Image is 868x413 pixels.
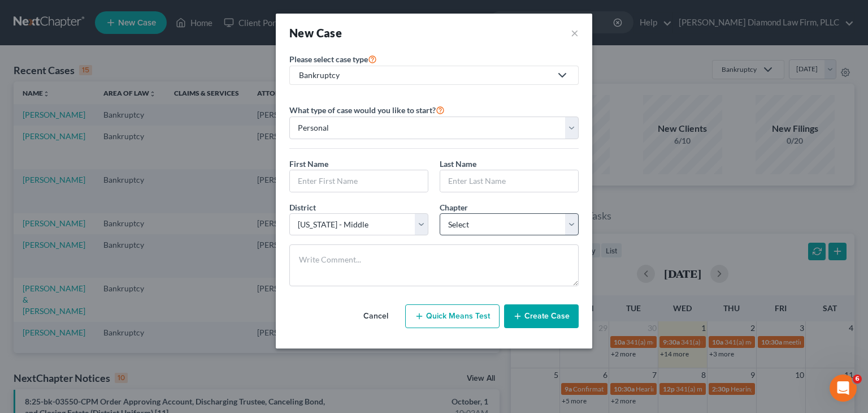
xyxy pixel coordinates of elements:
div: Bankruptcy [299,70,551,81]
span: Chapter [440,203,468,212]
button: Create Case [504,304,579,328]
label: What type of case would you like to start? [289,103,445,117]
button: Quick Means Test [405,304,500,328]
span: Last Name [440,159,476,169]
span: 6 [853,375,862,384]
input: Enter First Name [290,170,428,192]
span: First Name [289,159,328,169]
strong: New Case [289,26,342,40]
span: District [289,203,316,212]
button: × [571,25,579,41]
span: Please select case type [289,54,368,64]
button: Cancel [351,305,401,328]
input: Enter Last Name [440,170,578,192]
iframe: Intercom live chat [830,375,857,402]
